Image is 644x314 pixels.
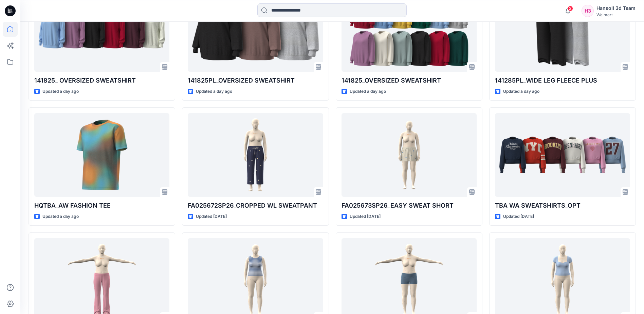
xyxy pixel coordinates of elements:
p: Updated a day ago [196,88,232,95]
p: Updated [DATE] [196,213,227,220]
p: 141825_ OVERSIZED SWEATSHIRT [34,76,169,85]
p: Updated [DATE] [350,213,381,220]
span: 2 [568,6,573,11]
p: FA025672SP26_CROPPED WL SWEATPANT [188,201,323,210]
p: 141825PL_OVERSIZED SWEATSHIRT [188,76,323,85]
a: FA025673SP26_EASY SWEAT SHORT [342,113,477,196]
p: Updated a day ago [42,88,79,95]
p: HQTBA_AW FASHION TEE [34,201,169,210]
div: Walmart [596,12,636,17]
p: Updated [DATE] [503,213,534,220]
p: 141285PL_WIDE LEG FLEECE PLUS [495,76,630,85]
div: Hansoll 3d Team [596,4,636,12]
p: FA025673SP26_EASY SWEAT SHORT [342,201,477,210]
a: TBA WA SWEATSHIRTS_OPT [495,113,630,196]
a: HQTBA_AW FASHION TEE [34,113,169,196]
p: Updated a day ago [503,88,539,95]
p: 141825_OVERSIZED SWEATSHIRT [342,76,477,85]
p: Updated a day ago [350,88,386,95]
p: TBA WA SWEATSHIRTS_OPT [495,201,630,210]
p: Updated a day ago [42,213,79,220]
div: H3 [582,5,594,17]
a: FA025672SP26_CROPPED WL SWEATPANT [188,113,323,196]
